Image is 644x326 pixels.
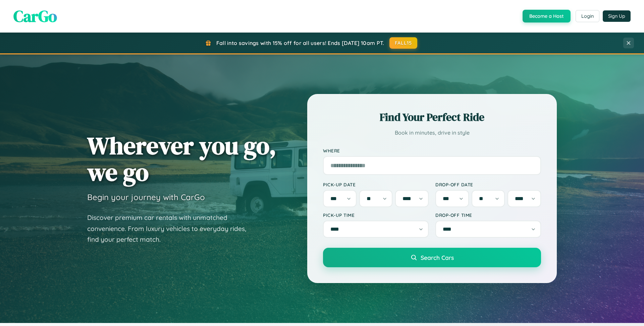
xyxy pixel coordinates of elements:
[603,10,631,22] button: Sign Up
[435,182,541,187] label: Drop-off Date
[216,40,384,46] span: Fall into savings with 15% off for all users! Ends [DATE] 10am PT.
[421,254,454,261] span: Search Cars
[323,212,429,218] label: Pick-up Time
[323,182,429,187] label: Pick-up Date
[323,128,541,138] p: Book in minutes, drive in style
[576,10,599,22] button: Login
[435,212,541,218] label: Drop-off Time
[323,110,541,125] h2: Find Your Perfect Ride
[389,37,418,49] button: FALL15
[87,192,205,202] h3: Begin your journey with CarGo
[87,132,276,185] h1: Wherever you go, we go
[323,148,541,153] label: Where
[87,212,255,245] p: Discover premium car rentals with unmatched convenience. From luxury vehicles to everyday rides, ...
[523,10,571,22] button: Become a Host
[323,248,541,267] button: Search Cars
[13,5,57,27] span: CarGo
